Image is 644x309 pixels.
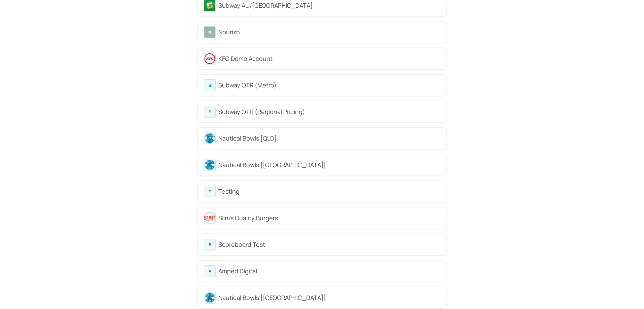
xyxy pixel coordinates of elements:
div: Subway OTR (Metro) [218,81,440,90]
div: Nautical Bowls [[GEOGRAPHIC_DATA]] [218,160,440,169]
div: Nourish [218,28,440,37]
div: Subway AU/[GEOGRAPHIC_DATA] [218,1,440,10]
img: avatar [204,53,215,64]
img: avatar [204,159,215,170]
div: KFC Demo Account [218,54,440,63]
img: avatar [204,133,215,144]
div: A [204,265,216,277]
div: S [204,106,216,118]
img: avatar [204,213,215,224]
img: avatar [204,27,215,38]
div: Amped Digital [218,267,440,276]
div: Nautical Bowls [QLD] [218,134,440,143]
div: S [204,239,216,250]
div: Subway OTR (Regional Pricing) [218,107,440,116]
div: Nautical Bowls [[GEOGRAPHIC_DATA]] [218,293,440,302]
div: S [204,79,216,91]
div: Slim's Quality Burgers [218,214,440,223]
div: T [204,186,216,197]
div: Scoreboard Test [218,240,440,249]
div: Testing [218,187,440,196]
img: avatar [204,292,215,303]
